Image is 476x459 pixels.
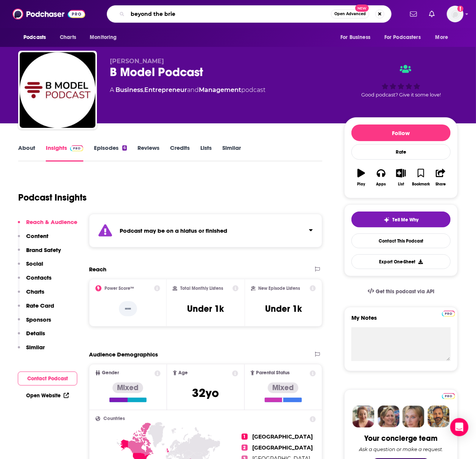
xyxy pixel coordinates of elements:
span: More [435,32,448,43]
p: Contacts [26,274,52,281]
div: Play [357,182,365,187]
button: Rate Card [18,302,54,316]
h3: Under 1k [187,303,224,314]
button: Play [351,164,371,191]
span: Charts [60,32,76,43]
div: Your concierge team [365,434,438,443]
div: Search podcasts, credits, & more... [107,5,392,23]
span: [GEOGRAPHIC_DATA] [252,444,313,451]
img: Barbara Profile [378,406,400,428]
img: Podchaser Pro [70,145,83,151]
button: Details [18,330,45,344]
span: Monitoring [90,32,117,43]
p: Social [26,260,43,267]
p: -- [119,301,137,316]
button: Export One-Sheet [351,254,451,269]
p: Details [26,330,45,337]
button: Open AdvancedNew [331,9,369,19]
div: List [398,182,404,187]
a: Business [115,86,143,93]
img: Podchaser - Follow, Share and Rate Podcasts [12,7,85,21]
div: Rate [351,144,451,160]
span: Tell Me Why [393,217,419,223]
button: Sponsors [18,316,51,330]
a: Contact This Podcast [351,233,451,248]
div: Apps [376,182,386,187]
span: and [187,86,199,93]
h2: New Episode Listens [259,286,300,291]
div: Mixed [112,383,143,393]
img: B Model Podcast [20,52,95,128]
span: Podcasts [23,32,46,43]
span: Age [178,370,188,375]
img: Podchaser Pro [442,393,455,399]
p: Charts [26,288,44,295]
a: Show notifications dropdown [407,8,420,20]
a: Similar [222,144,241,162]
button: Content [18,232,48,246]
div: Good podcast? Give it some love! [344,58,458,104]
p: Brand Safety [26,246,61,254]
div: 6 [122,145,127,151]
label: My Notes [351,314,451,327]
div: Ask a question or make a request. [359,446,443,452]
h2: Total Monthly Listens [180,286,223,291]
img: User Profile [447,6,464,22]
button: Similar [18,344,45,358]
button: Contact Podcast [18,372,77,386]
p: Sponsors [26,316,51,323]
input: Search podcasts, credits, & more... [128,8,331,20]
a: Reviews [137,144,159,162]
span: 2 [242,445,248,451]
button: Bookmark [411,164,431,191]
span: 32 yo [192,386,219,400]
h2: Audience Demographics [89,351,158,358]
button: open menu [84,30,126,45]
a: Open Website [26,392,69,399]
div: Mixed [268,383,298,393]
button: Contacts [18,274,52,288]
button: Charts [18,288,44,302]
span: 1 [242,434,248,440]
button: Show profile menu [447,6,464,22]
button: Reach & Audience [18,218,77,232]
a: About [18,144,35,162]
div: Open Intercom Messenger [450,418,468,436]
span: Open Advanced [334,12,366,16]
span: Get this podcast via API [376,288,434,295]
button: Share [431,164,451,191]
a: Management [199,86,241,93]
span: [GEOGRAPHIC_DATA] [252,433,313,440]
a: Get this podcast via API [362,282,440,301]
svg: Add a profile image [457,6,464,12]
p: Content [26,232,48,240]
img: Sydney Profile [353,406,375,428]
img: tell me why sparkle [384,217,390,223]
a: Show notifications dropdown [426,8,438,20]
section: Click to expand status details [89,214,322,247]
div: Share [435,182,446,187]
span: Gender [102,370,119,375]
button: tell me why sparkleTell Me Why [351,212,451,227]
button: open menu [379,30,432,45]
div: Bookmark [412,182,430,187]
span: Countries [103,416,125,421]
a: Lists [200,144,212,162]
button: List [391,164,411,191]
strong: Podcast may be on a hiatus or finished [120,227,227,234]
button: open menu [335,30,380,45]
button: Social [18,260,43,274]
button: open menu [430,30,458,45]
div: A podcast [110,86,265,95]
p: Reach & Audience [26,218,77,226]
h1: Podcast Insights [18,192,87,203]
button: Follow [351,124,451,141]
h2: Reach [89,266,106,273]
a: Entrepreneur [144,86,187,93]
p: Similar [26,344,45,351]
img: Jules Profile [403,406,424,428]
span: Good podcast? Give it some love! [361,92,441,98]
a: Episodes6 [94,144,127,162]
